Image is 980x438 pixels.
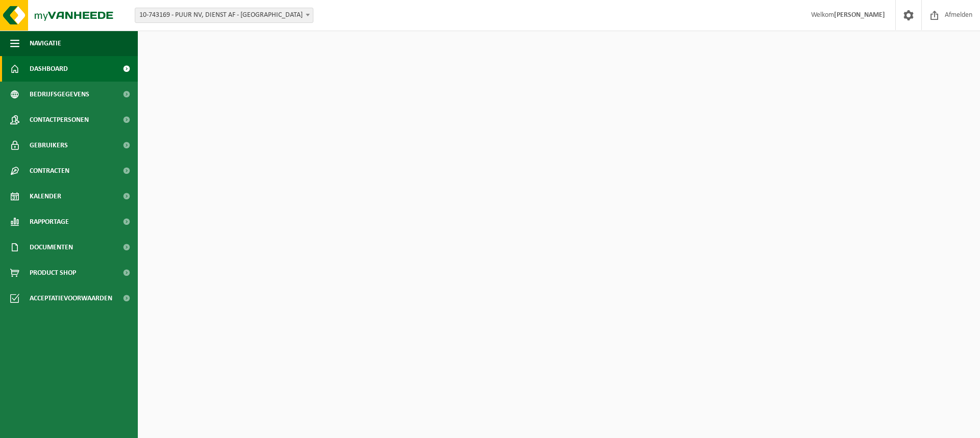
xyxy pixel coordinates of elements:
strong: [PERSON_NAME] [834,11,885,19]
span: Product Shop [30,260,76,286]
span: Gebruikers [30,133,68,158]
span: Acceptatievoorwaarden [30,286,112,311]
span: Dashboard [30,56,68,82]
span: Bedrijfsgegevens [30,82,89,107]
span: Contactpersonen [30,107,89,133]
span: Rapportage [30,209,69,235]
span: Navigatie [30,31,61,56]
span: 10-743169 - PUUR NV, DIENST AF - HALLE [135,8,313,22]
span: Kalender [30,184,61,209]
span: 10-743169 - PUUR NV, DIENST AF - HALLE [135,8,313,23]
span: Documenten [30,235,73,260]
span: Contracten [30,158,69,184]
